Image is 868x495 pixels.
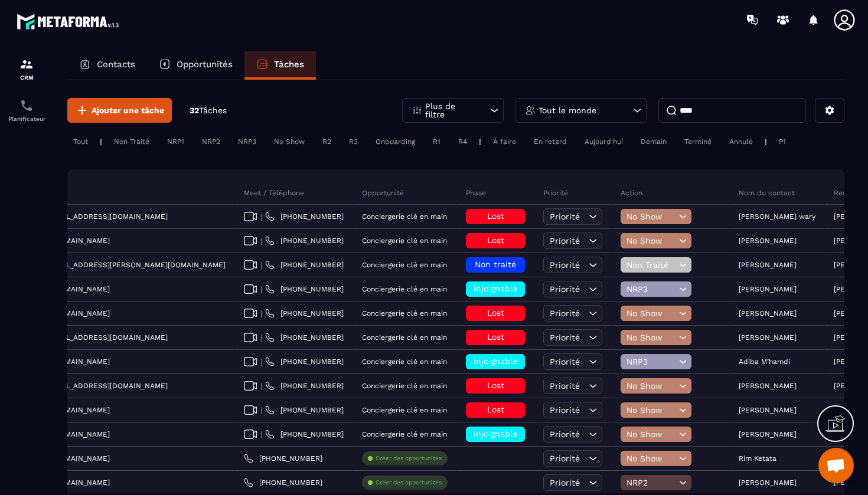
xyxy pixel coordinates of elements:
span: NRP2 [626,478,676,487]
p: | [765,137,767,146]
div: NRP3 [232,135,262,149]
div: R3 [343,135,364,149]
span: Lost [487,332,504,342]
span: | [260,333,262,342]
div: Onboarding [370,135,421,149]
div: Annulé [723,135,759,149]
span: Priorité [550,284,580,294]
p: Conciergerie clé en main [362,358,447,366]
a: [PHONE_NUMBER] [265,309,344,318]
p: Conciergerie clé en main [362,382,447,390]
p: [PERSON_NAME] [739,333,797,342]
p: | [100,137,102,146]
a: Tâches [244,51,316,80]
span: Priorité [550,309,580,318]
span: | [260,212,262,221]
span: Lost [487,308,504,317]
div: Tout [67,135,94,149]
p: [PERSON_NAME] [739,309,797,317]
div: En retard [528,135,573,149]
a: [PHONE_NUMBER] [265,236,344,245]
span: | [260,430,262,439]
span: Priorité [550,236,580,245]
p: Opportunité [362,188,404,198]
p: Conciergerie clé en main [362,333,447,342]
p: Action [621,188,642,198]
div: R2 [316,135,337,149]
span: | [260,406,262,415]
span: Priorité [550,405,580,415]
span: Lost [487,381,504,390]
span: Non Traité [626,260,676,270]
span: Priorité [550,381,580,391]
p: Conciergerie clé en main [362,309,447,317]
span: Ajouter une tâche [92,104,164,116]
div: Aujourd'hui [579,135,629,149]
p: [PERSON_NAME] [739,430,797,438]
div: P1 [773,135,792,149]
a: [PHONE_NUMBER] [265,260,344,270]
a: Contacts [67,51,147,80]
span: Lost [487,405,504,414]
div: NRP2 [196,135,226,149]
span: No Show [626,236,676,245]
span: | [260,309,262,318]
p: Plus de filtre [425,102,477,119]
span: Tâches [199,106,227,115]
span: Priorité [550,212,580,221]
span: | [260,285,262,294]
span: Non traité [475,260,516,269]
p: CRM [3,74,50,81]
div: No Show [268,135,311,149]
a: schedulerschedulerPlanificateur [3,90,50,131]
span: No Show [626,309,676,318]
p: [PERSON_NAME] [739,237,797,245]
p: Contacts [97,59,135,70]
img: formation [19,57,34,71]
a: [PHONE_NUMBER] [265,430,344,439]
span: | [260,237,262,245]
span: No Show [626,430,676,439]
span: Priorité [550,260,580,270]
div: Terminé [678,135,717,149]
p: Conciergerie clé en main [362,261,447,269]
p: Créer des opportunités [376,454,442,463]
span: Priorité [550,333,580,342]
a: [PHONE_NUMBER] [265,405,344,415]
span: No Show [626,381,676,391]
span: | [260,261,262,270]
p: Conciergerie clé en main [362,237,447,245]
a: [PHONE_NUMBER] [265,333,344,342]
span: injoignable [474,356,517,366]
span: | [260,358,262,366]
p: [PERSON_NAME] wary [739,212,815,221]
p: Rim Ketata [739,454,776,463]
div: R4 [452,135,473,149]
p: Phase [466,188,486,198]
p: [PERSON_NAME] [739,478,797,487]
p: Tout le monde [539,106,596,114]
a: [PHONE_NUMBER] [265,381,344,391]
div: Ouvrir le chat [818,448,854,483]
span: No Show [626,454,676,463]
p: Opportunités [177,59,233,70]
a: [PHONE_NUMBER] [265,284,344,294]
p: Adiba M’hamdi [739,358,790,366]
span: Priorité [550,454,580,463]
p: Conciergerie clé en main [362,212,447,221]
div: Non Traité [108,135,155,149]
a: Opportunités [147,51,244,80]
span: injoignable [474,429,517,438]
p: [PERSON_NAME] [739,406,797,414]
span: No Show [626,405,676,415]
p: Conciergerie clé en main [362,406,447,414]
span: NRP3 [626,357,676,366]
span: Priorité [550,357,580,366]
div: Demain [635,135,673,149]
span: Priorité [550,430,580,439]
span: injoignable [474,284,517,293]
span: No Show [626,333,676,342]
span: | [260,382,262,391]
p: Créer des opportunités [376,478,442,487]
p: [PERSON_NAME] [739,285,797,293]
